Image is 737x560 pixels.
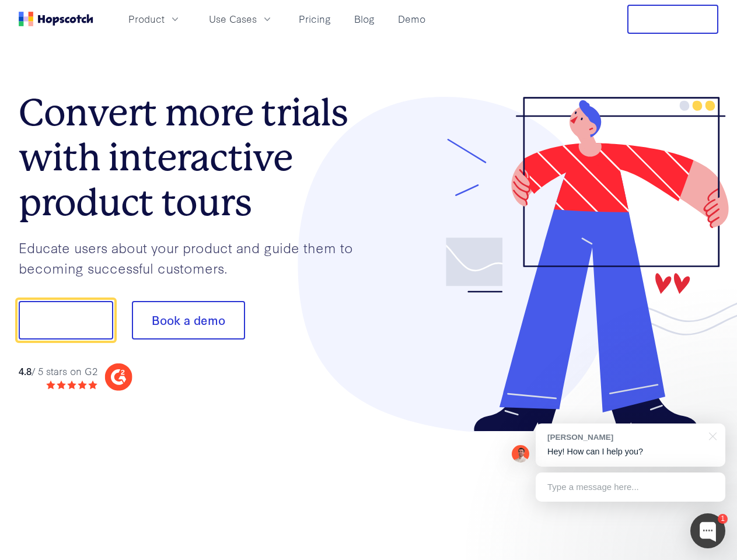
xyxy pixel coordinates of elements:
span: Use Cases [209,12,257,26]
div: / 5 stars on G2 [19,364,97,379]
button: Free Trial [627,5,718,34]
a: Pricing [294,9,336,29]
button: Product [121,9,188,29]
div: 1 [718,514,728,524]
button: Book a demo [132,301,245,339]
a: Demo [393,9,430,29]
strong: 4.8 [19,364,32,377]
span: Product [128,12,165,26]
img: Mark Spera [512,445,529,463]
button: Show me! [19,301,113,339]
a: Home [19,12,93,26]
a: Blog [350,9,379,29]
h1: Convert more trials with interactive product tours [19,90,369,225]
p: Hey! How can I help you? [547,446,714,458]
div: Type a message here... [536,473,725,502]
p: Educate users about your product and guide them to becoming successful customers. [19,237,369,278]
button: Use Cases [202,9,280,29]
div: [PERSON_NAME] [547,432,702,443]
